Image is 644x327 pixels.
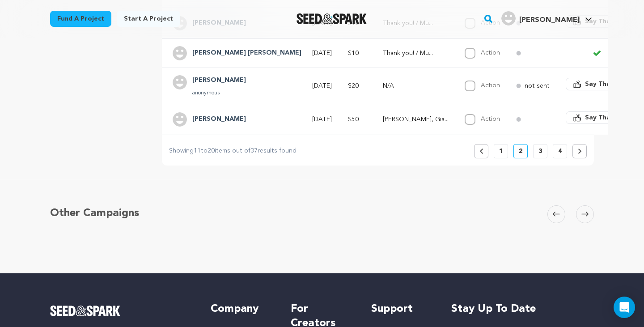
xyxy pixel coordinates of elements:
[585,80,621,89] span: Say Thanks
[173,75,187,89] img: user.png
[297,13,367,24] img: Seed&Spark Logo Dark Mode
[500,9,594,28] span: Ramon S.'s Profile
[211,302,273,316] h5: Company
[525,81,550,90] p: not sent
[481,50,500,56] label: Action
[117,11,180,27] a: Start a project
[553,144,567,158] button: 4
[533,144,547,158] button: 3
[481,82,500,89] label: Action
[566,111,628,124] button: Say Thanks
[538,147,542,156] p: 3
[566,78,628,90] button: Say Thanks
[614,297,635,318] div: Open Intercom Messenger
[451,302,594,316] h5: Stay up to date
[501,11,580,25] div: Ramon S.'s Profile
[383,49,449,58] p: Thank you! / Muchas Gracias!
[312,81,332,90] p: [DATE]
[312,49,332,58] p: [DATE]
[192,75,246,86] h4: Darbie W
[173,112,187,127] img: user.png
[50,306,120,316] img: Seed&Spark Logo
[519,147,522,156] p: 2
[173,46,187,60] img: user.png
[348,50,359,56] span: $10
[250,148,258,154] span: 37
[348,83,359,89] span: $20
[348,116,359,123] span: $50
[500,9,594,25] a: Ramon S.'s Profile
[513,144,528,158] button: 2
[312,115,332,124] p: [DATE]
[383,81,449,90] p: N/A
[558,147,562,156] p: 4
[297,13,367,24] a: Seed&Spark Homepage
[371,302,433,316] h5: Support
[194,148,201,154] span: 11
[50,306,193,316] a: Seed&Spark Homepage
[192,48,301,59] h4: Vicki Victoria
[501,11,516,25] img: user.png
[585,113,621,122] span: Say Thanks
[50,11,111,27] a: Fund a project
[50,205,139,221] h5: Other Campaigns
[169,146,297,157] p: Showing to items out of results found
[208,148,215,154] span: 20
[192,89,246,97] p: anonymous
[192,114,246,125] h4: Jack Fleischer
[383,115,449,124] p: Robitussin, Giardia, and Insomnia / Robitussin, Giardia e Insomnio
[494,144,508,158] button: 1
[481,116,500,122] label: Action
[519,17,580,24] span: [PERSON_NAME]
[499,147,503,156] p: 1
